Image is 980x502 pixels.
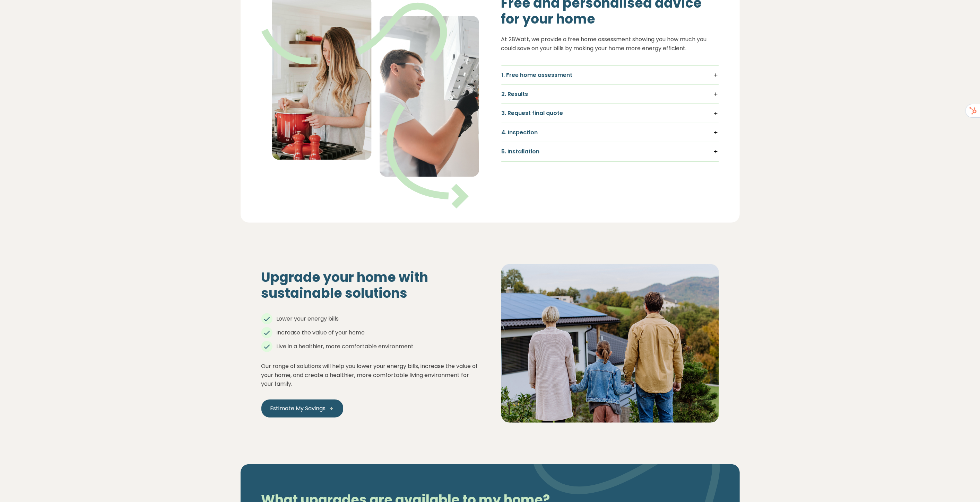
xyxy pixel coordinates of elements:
h5: 5. Installation [502,148,719,155]
li: Live in a healthier, more comfortable environment [261,342,479,351]
h5: 1. Free home assessment [502,71,719,79]
h2: Upgrade your home with sustainable solutions [261,269,479,301]
p: Our range of solutions will help you lower your energy bills, increase the value of your home, an... [261,362,479,388]
p: At 28Watt, we provide a free home assessment showing you how much you could save on your bills by... [501,35,719,53]
h5: 4. Inspection [502,129,719,136]
li: Increase the value of your home [261,329,479,337]
li: Lower your energy bills [261,315,479,323]
a: Estimate My Savings [261,400,343,418]
h5: 2. Results [502,90,719,98]
h5: 3. Request final quote [502,109,719,117]
span: Estimate My Savings [270,404,326,413]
